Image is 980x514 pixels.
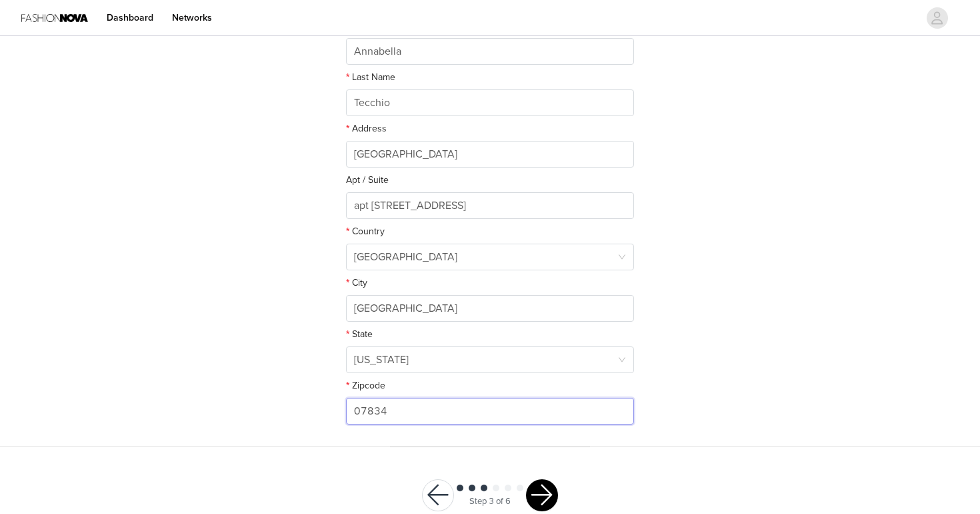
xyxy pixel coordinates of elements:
label: Address [346,123,387,134]
label: City [346,277,367,288]
i: icon: down [618,253,626,262]
label: Last Name [346,71,395,83]
img: Fashion Nova Logo [21,3,88,33]
label: Apt / Suite [346,174,389,186]
div: United States [354,244,457,270]
label: State [346,328,373,340]
label: Country [346,226,385,237]
i: icon: down [618,356,626,365]
div: avatar [931,7,943,29]
a: Dashboard [99,3,161,33]
label: Zipcode [346,380,385,391]
div: North Carolina [354,347,409,372]
div: Step 3 of 6 [469,495,511,509]
a: Networks [164,3,220,33]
